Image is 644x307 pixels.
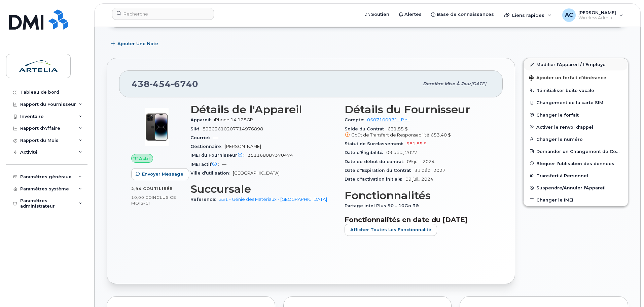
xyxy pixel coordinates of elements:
span: [GEOGRAPHIC_DATA] [233,171,280,176]
h3: Succursale [190,183,336,195]
span: Dernière mise à jour [423,81,471,86]
span: Alertes [404,11,422,18]
div: Alexandre Chagnon [558,8,628,22]
a: 331 - Génie des Matériaux - [GEOGRAPHIC_DATA] [219,197,327,202]
span: 09 déc., 2027 [386,150,417,155]
h3: Détails de l'Appareil [190,103,336,116]
span: 454 [150,79,171,89]
span: Date d''activation initiale [345,177,405,182]
span: 631,85 $ [345,126,491,139]
span: Compte [345,117,367,122]
span: 581,85 $ [406,141,427,146]
span: 2,94 Go [131,186,150,191]
h3: Détails du Fournisseur [345,103,491,116]
span: 09 juil., 2024 [407,159,435,164]
span: Reference [190,197,219,202]
span: Ajouter une Note [117,40,158,47]
span: AC [565,11,573,19]
span: 351168087370474 [248,153,293,158]
button: Changer le forfait [524,109,628,121]
span: IMEI actif [190,162,222,167]
a: Alertes [394,8,426,21]
a: Base de connaissances [426,8,499,21]
span: Activer le renvoi d'appel [536,124,593,129]
span: 653,40 $ [431,132,451,137]
span: Afficher Toutes les Fonctionnalité [350,226,431,233]
button: Bloquer l'utilisation des données [524,157,628,170]
span: utilisés [150,186,173,191]
span: Ville d’utilisation [190,171,233,176]
button: Changement de la carte SIM [524,96,628,109]
span: Ajouter un forfait d’itinérance [529,75,606,82]
button: Demander un Changement de Compte [524,145,628,157]
button: Réinitialiser boîte vocale [524,84,628,96]
span: 438 [132,79,198,89]
span: Gestionnaire [190,144,225,149]
button: Envoyer Message [131,168,189,180]
button: Activer le renvoi d'appel [524,121,628,133]
span: Appareil [190,117,214,122]
img: image20231002-3703462-njx0qo.jpeg [137,107,177,147]
span: Actif [139,155,150,162]
span: Courriel [190,135,213,140]
span: — [213,135,218,140]
span: iPhone 14 128GB [214,117,253,122]
span: 31 déc., 2027 [415,168,445,173]
input: Recherche [112,8,214,20]
button: Changer le IMEI [524,194,628,206]
a: Soutien [361,8,394,21]
button: Suspendre/Annuler l'Appareil [524,182,628,194]
span: 10,00 Go [131,195,152,200]
span: Statut de Surclassement [345,141,406,146]
span: Coût de Transfert de Responsabilité [351,132,429,137]
span: Changer le forfait [536,112,579,117]
span: [PERSON_NAME] [578,10,616,15]
a: Modifier l'Appareil / l'Employé [524,58,628,70]
span: 89302610207714976898 [203,126,263,131]
a: 0507100971 - Bell [367,117,409,122]
span: — [222,162,226,167]
span: Wireless Admin [578,15,616,21]
span: Suspendre/Annuler l'Appareil [536,185,606,190]
h3: Fonctionnalités en date du [DATE] [345,216,491,224]
button: Transfert à Personnel [524,170,628,182]
span: IMEI du Fournisseur [190,153,248,158]
span: 6740 [171,79,198,89]
span: SIM [190,126,203,131]
button: Changer le numéro [524,133,628,145]
span: Date de début du contrat [345,159,407,164]
button: Afficher Toutes les Fonctionnalité [345,224,437,236]
span: [PERSON_NAME] [225,144,261,149]
span: Soutien [371,11,389,18]
span: inclus ce mois-ci [131,195,176,206]
div: Liens rapides [499,8,556,22]
span: Partage intel Plus 90 - 10Go 36 [345,203,422,208]
button: Ajouter un forfait d’itinérance [524,70,628,84]
h3: Fonctionnalités [345,189,491,202]
span: [DATE] [471,81,486,86]
span: Date d''Expiration du Contrat [345,168,415,173]
span: Base de connaissances [437,11,494,18]
span: Date d'Éligibilité [345,150,386,155]
span: Envoyer Message [142,171,183,177]
button: Ajouter une Note [107,38,164,50]
span: Solde du Contrat [345,126,388,131]
span: Liens rapides [512,12,544,18]
span: 09 juil., 2024 [405,177,433,182]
